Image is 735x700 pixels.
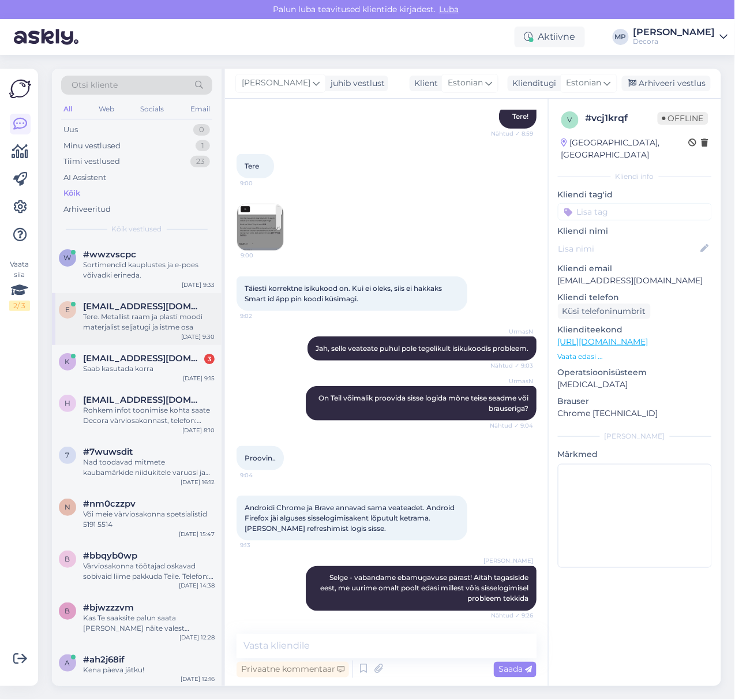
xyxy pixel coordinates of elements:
div: [DATE] 9:33 [182,280,215,289]
span: #wwzvscpc [83,249,136,260]
div: Privaatne kommentaar [237,662,349,677]
div: Tere. Metallist raam ja plasti moodi materjalist seljatugi ja istme osa [83,312,215,332]
span: Nähtud ✓ 9:26 [490,612,533,620]
span: UrmasN [490,377,533,385]
span: helari.vatsing@gmail.com [83,395,203,405]
p: Kliendi telefon [558,291,712,304]
span: Saada [498,664,532,675]
div: Aktiivne [515,27,585,47]
div: Klient [410,77,438,89]
div: [DATE] 9:30 [181,332,215,341]
span: e [65,305,70,314]
span: Kõik vestlused [112,224,162,234]
div: Värviosakonna töötajad oskavad sobivaid liime pakkuda Teile. Telefon: [PHONE_NUMBER] [83,561,215,582]
span: [PERSON_NAME] [483,557,533,566]
span: Selge - vabandame ebamugavuse pärast! Aitäh tagasiside eest, me uurime omalt poolt edasi millest ... [320,574,530,603]
span: Nähtud ✓ 8:59 [490,129,533,138]
div: Arhiveeri vestlus [622,76,711,91]
span: 9:13 [240,541,283,550]
span: Offline [658,112,708,125]
span: UrmasN [490,327,533,336]
span: #ah2j68if [83,654,125,665]
div: [DATE] 8:10 [182,426,215,435]
span: Estonian [448,77,483,89]
span: Otsi kliente [72,79,118,91]
p: Chrome [TECHNICAL_ID] [558,407,712,420]
p: Kliendi tag'id [558,189,712,201]
span: Estonian [567,77,602,89]
p: [EMAIL_ADDRESS][DOMAIN_NAME] [558,275,712,287]
input: Lisa nimi [558,242,699,255]
div: Email [188,102,212,117]
div: [DATE] 14:38 [179,582,215,590]
div: [PERSON_NAME] [633,28,715,37]
div: AI Assistent [63,172,106,184]
span: knaaber@gmail.com [83,353,203,364]
div: 0 [193,124,210,136]
div: Nad toodavad mitmete kaubamärkide niidukitele varuosi ja tarvikuid. [83,457,215,478]
span: n [65,503,70,511]
div: [DATE] 9:15 [183,374,215,383]
div: Kas Te saaksite palun saata [PERSON_NAME] näite valest käibemaksukoodist, sest need mida me vaata... [83,613,215,634]
img: Askly Logo [9,78,31,100]
span: Täiesti korrektne isikukood on. Kui ei oleks, siis ei hakkaks Smart id äpp pin koodi küsimagi. [245,284,444,303]
div: Decora [633,37,715,46]
img: Attachment [237,204,283,250]
span: #bbqyb0wp [83,551,137,561]
span: b [65,607,70,615]
p: Operatsioonisüsteem [558,366,712,379]
a: [URL][DOMAIN_NAME] [558,336,648,347]
div: Või meie värviosakonna spetsialistid 5191 5514 [83,509,215,530]
span: On Teil võimalik proovida sisse logida mõne teise seadme või brauseriga? [318,394,530,413]
div: [DATE] 16:12 [181,478,215,486]
div: Sortimendid kauplustes ja e-poes võivadki erineda. [83,260,215,280]
span: Androidi Chrome ja Brave annavad sama veateadet. Android Firefox jäi alguses sisselogimisakent lõ... [245,503,456,533]
div: [DATE] 12:28 [179,634,215,642]
div: 23 [190,156,210,167]
div: [DATE] 15:47 [179,530,215,538]
span: Nähtud ✓ 9:04 [490,421,533,430]
div: Minu vestlused [63,140,121,152]
span: #7wuwsdit [83,447,133,457]
div: 1 [196,140,210,152]
span: k [65,357,70,366]
a: [PERSON_NAME]Decora [633,28,728,46]
div: Saab kasutada korra [83,364,215,374]
div: 2 / 3 [9,301,30,311]
span: b [65,555,70,563]
span: w [64,253,72,262]
span: 9:04 [240,471,283,480]
div: Kena päeva jätku! [83,665,215,675]
div: MP [613,29,629,45]
p: Vaata edasi ... [558,351,712,362]
span: 9:00 [240,179,283,188]
div: Klienditugi [508,77,557,89]
div: Arhiveeritud [63,204,111,215]
span: Tere [245,162,259,170]
div: Web [96,102,117,117]
span: 7 [66,451,70,459]
span: Jah, selle veateate puhul pole tegelikult isikukoodis probleem. [316,344,528,353]
div: Tiimi vestlused [63,156,120,167]
span: Tere! [512,112,528,121]
div: Rohkem infot toonimise kohta saate Decora värviosakonnast, telefon: [PHONE_NUMBER] ; e-mail: [EMA... [83,405,215,426]
p: Kliendi email [558,263,712,275]
input: Lisa tag [558,203,712,220]
div: Küsi telefoninumbrit [558,304,651,319]
div: Kõik [63,188,80,199]
span: Luba [436,4,462,14]
div: Kliendi info [558,171,712,182]
span: Proovin.. [245,454,276,462]
span: #bjwzzzvm [83,602,134,613]
div: juhib vestlust [326,77,385,89]
div: [DATE] 12:16 [181,675,215,684]
span: a [65,658,70,667]
p: [MEDICAL_DATA] [558,379,712,391]
p: Klienditeekond [558,324,712,336]
div: [PERSON_NAME] [558,431,712,441]
span: elina@adelaid.ee [83,301,203,312]
span: [PERSON_NAME] [242,77,310,89]
span: 9:02 [240,312,283,320]
span: 9:00 [241,251,284,260]
p: Brauser [558,395,712,407]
